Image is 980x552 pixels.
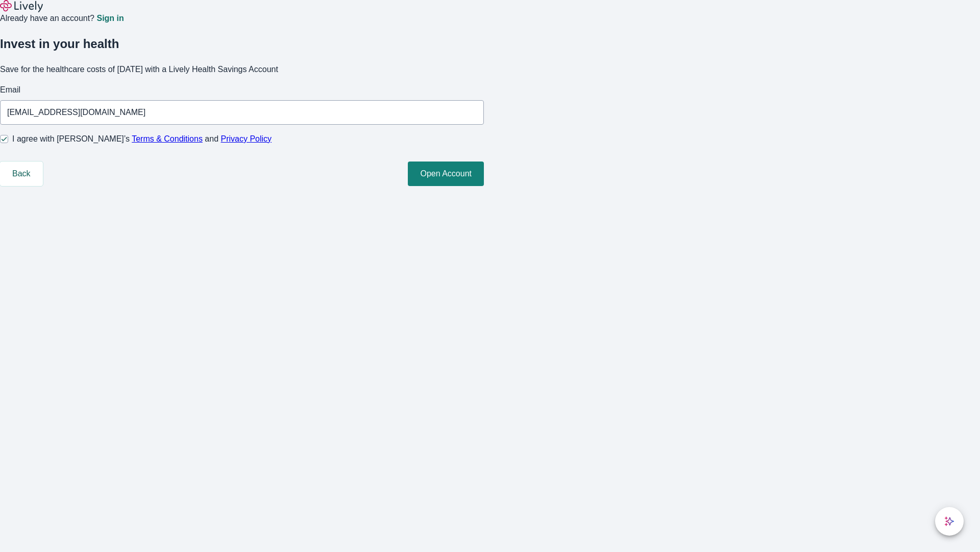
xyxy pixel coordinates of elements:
button: chat [935,507,964,536]
a: Privacy Policy [221,134,272,143]
a: Sign in [96,14,124,22]
svg: Lively AI Assistant [944,516,954,526]
button: Open Account [408,162,484,186]
a: Terms & Conditions [132,134,203,143]
span: I agree with [PERSON_NAME]’s and [12,133,272,145]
